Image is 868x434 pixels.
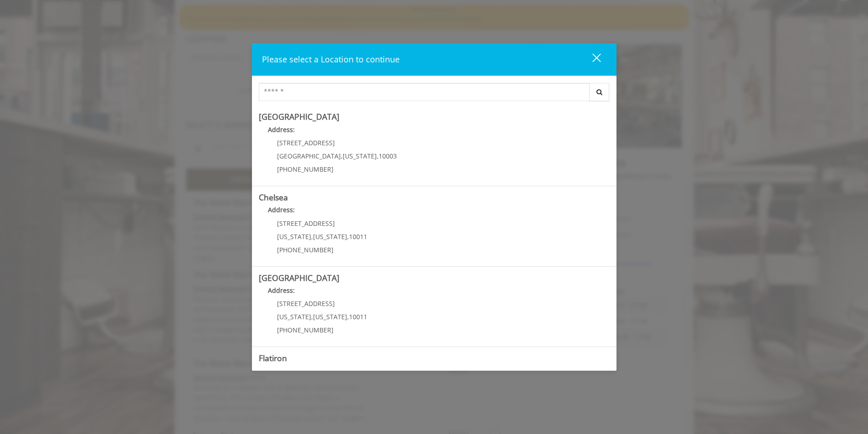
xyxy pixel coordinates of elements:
[259,272,339,283] b: [GEOGRAPHIC_DATA]
[349,232,367,241] span: 10011
[313,232,347,241] span: [US_STATE]
[277,152,341,160] span: [GEOGRAPHIC_DATA]
[259,192,288,203] b: Chelsea
[575,50,606,69] button: close dialog
[379,152,397,160] span: 10003
[277,299,335,308] span: [STREET_ADDRESS]
[277,245,334,254] span: [PHONE_NUMBER]
[594,89,605,95] i: Search button
[311,312,313,321] span: ,
[313,312,347,321] span: [US_STATE]
[277,219,335,228] span: [STREET_ADDRESS]
[311,232,313,241] span: ,
[349,312,367,321] span: 10011
[259,352,287,363] b: Flatiron
[268,286,295,295] b: Address:
[259,83,590,101] input: Search Center
[259,83,610,106] div: Center Select
[277,165,334,174] span: [PHONE_NUMBER]
[347,232,349,241] span: ,
[277,232,311,241] span: [US_STATE]
[277,138,335,147] span: [STREET_ADDRESS]
[268,125,295,134] b: Address:
[259,111,339,122] b: [GEOGRAPHIC_DATA]
[377,152,379,160] span: ,
[262,54,400,65] span: Please select a Location to continue
[347,312,349,321] span: ,
[582,53,600,66] div: close dialog
[277,312,311,321] span: [US_STATE]
[277,326,334,334] span: [PHONE_NUMBER]
[341,152,343,160] span: ,
[343,152,377,160] span: [US_STATE]
[268,205,295,214] b: Address:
